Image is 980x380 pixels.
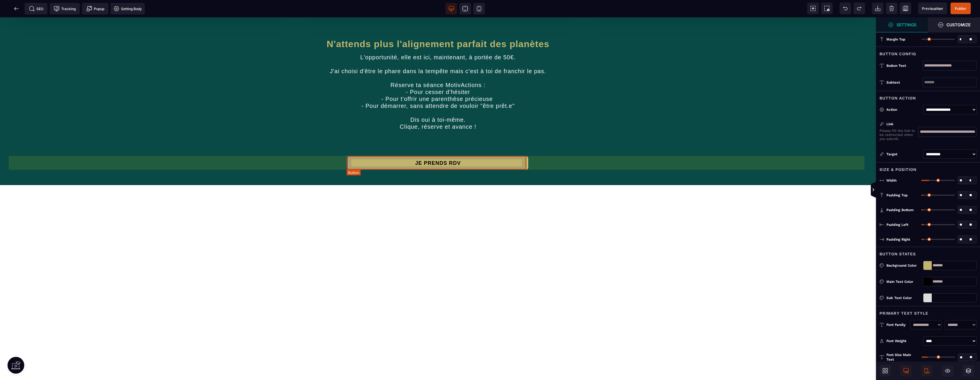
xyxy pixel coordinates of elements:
span: Desktop Only [900,365,912,377]
div: Size & Position [876,162,980,173]
div: Button Action [876,91,980,102]
div: Button States [876,247,980,257]
div: Font Family [886,322,907,328]
span: Popup [86,6,104,12]
div: Target [879,151,921,157]
span: Hide/Show Block [942,365,953,377]
span: Tracking [54,6,76,12]
span: Previsualiser [922,6,943,11]
text: L'opportunité, elle est ici, maintenant, à portée de 50€. J'ai choisi d'être le phare dans la tem... [4,35,872,114]
div: Button Text [886,63,923,69]
div: Subtext [886,80,923,85]
div: Button Config [876,47,980,57]
strong: Settings [897,23,916,27]
span: Width [886,178,897,183]
span: SEO [29,6,43,12]
div: Main Text Color [886,279,921,285]
span: Screenshot [821,3,833,14]
span: Open Layers [963,365,974,377]
span: Margin Top [886,37,905,42]
span: Open Blocks [879,365,891,377]
div: Sub Text Color [886,295,921,301]
span: View components [807,3,819,14]
span: Padding Bottom [886,208,914,212]
span: Padding Right [886,237,910,242]
span: Setting Body [114,6,142,12]
span: Publier [955,6,966,11]
button: JE PRENDS RDV [348,139,528,152]
span: Padding Top [886,193,908,198]
div: Link [879,121,918,127]
div: Font Weight [886,338,921,344]
p: Please fill the link to be redirected when you submit. [879,129,918,141]
div: Background Color [886,263,921,268]
span: Mobile Only [921,365,933,377]
div: Action [886,107,921,112]
strong: Customize [946,23,970,27]
span: Settings [876,17,928,32]
span: Font Size Main Text [886,353,919,362]
span: Open Style Manager [928,17,980,32]
span: Preview [918,3,947,14]
h1: N'attends plus l'alignement parfait des planètes [4,18,872,35]
div: Primary Text Style [876,306,980,317]
span: Padding Left [886,222,908,227]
